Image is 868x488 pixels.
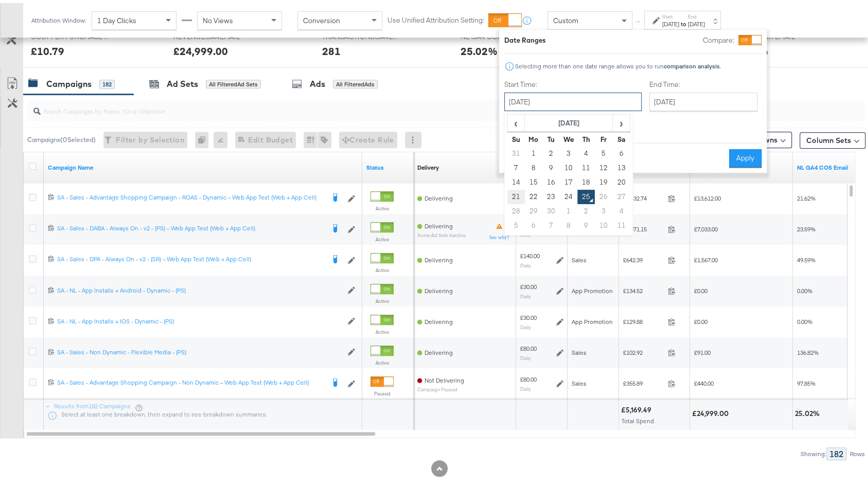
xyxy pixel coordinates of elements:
span: Delivering [424,346,453,353]
span: £134.52 [623,284,664,292]
span: £440.00 [694,376,714,384]
td: 5 [595,143,612,158]
div: SA - Sales - DABA - Always On - v2 - (PS) – Web App Test (Web + App Cell) [57,221,324,229]
td: 9 [577,215,595,230]
span: Delivering [424,315,453,322]
td: 22 [525,187,542,201]
sub: Daily [520,383,531,389]
div: Ad Sets [167,75,198,87]
td: 2 [577,201,595,215]
strong: to [679,17,688,25]
span: ↑ [633,17,643,21]
span: Sales [572,376,587,384]
span: £13,612.00 [694,191,721,199]
div: [DATE] [662,17,679,25]
label: End Time: [649,77,761,86]
sub: Daily [520,321,531,327]
div: Campaigns [46,75,92,87]
span: Custom [553,13,578,22]
span: 136.82% [797,346,819,353]
td: 27 [612,187,630,201]
label: Active [370,356,394,363]
div: £10.79 [31,41,64,56]
span: £91.00 [694,346,711,353]
th: Su [507,129,525,143]
span: £1,371.15 [623,222,664,230]
div: £30.00 [520,280,537,288]
div: SA - Sales - Advantage Shopping Campaign - ROAS - Dynamic – Web App Test (Web + App Cell) [57,190,324,198]
td: 7 [507,158,525,172]
td: 25 [577,187,595,201]
div: £24,999.00 [692,406,732,415]
span: Not Delivering [424,373,464,381]
td: 29 [525,201,542,215]
label: Use Unified Attribution Setting: [387,12,484,22]
span: App Promotion [572,284,613,292]
span: £7,033.00 [694,222,718,230]
a: SA - NL - App Installs + IOS - Dynamic - (PS) [57,314,342,323]
button: Apply [729,146,761,165]
span: 97.85% [797,376,816,384]
th: We [560,129,577,143]
div: 25.02% [795,406,823,415]
label: Active [370,202,394,209]
th: Fr [595,129,612,143]
div: SA - Sales - DPA - Always On - v2 - (SR) – Web App Test (Web + App Cell) [57,252,324,260]
td: 5 [507,215,525,230]
div: 182 [826,444,846,457]
td: 13 [612,158,630,172]
span: Total Spend [622,414,654,422]
td: 1 [560,201,577,215]
td: 3 [560,143,577,158]
td: 12 [595,158,612,172]
span: £642.39 [623,253,664,261]
td: 6 [525,215,542,230]
div: 25.02% [460,41,498,56]
a: Reflects the ability of your Ad Campaign to achieve delivery based on ad states, schedule and bud... [417,160,439,169]
td: 7 [542,215,560,230]
td: 11 [612,215,630,230]
span: 1 Day Clicks [97,13,136,22]
a: SA - Sales - Advantage Shopping Campaign - Non Dynamic – Web App Test (Web + App Cell) [57,375,324,386]
span: Delivering [424,219,453,227]
div: Ads [310,75,325,87]
td: 19 [595,172,612,187]
td: 16 [542,172,560,187]
td: 28 [507,201,525,215]
span: £0.00 [694,284,707,292]
div: £140.00 [520,249,540,257]
td: 31 [507,143,525,158]
th: [DATE] [525,112,613,129]
span: ‹ [508,112,524,128]
div: All Filtered Ads [333,77,378,86]
div: Showing: [800,447,826,455]
td: 30 [542,201,560,215]
a: SA - Sales - Non Dynamic - Flexible Media - (PS) [57,345,342,354]
span: Conversion [303,13,340,22]
div: SA - Sales - Advantage Shopping Campaign - Non Dynamic – Web App Test (Web + App Cell) [57,375,324,384]
td: 1 [525,143,542,158]
div: 281 [322,41,341,56]
label: Compare: [703,32,734,42]
div: 0 [195,129,214,145]
th: Sa [612,129,630,143]
span: 0.00% [797,284,812,292]
td: 17 [560,172,577,187]
div: [DATE] [688,17,705,25]
span: 49.59% [797,253,816,261]
td: 24 [560,187,577,201]
div: All Filtered Ad Sets [206,77,261,86]
td: 20 [612,172,630,187]
td: 23 [542,187,560,201]
label: Start: [662,10,679,17]
span: › [613,112,629,128]
span: App Promotion [572,315,613,322]
td: 4 [577,143,595,158]
td: 8 [560,215,577,230]
sub: Some Ad Sets Inactive [417,229,466,235]
div: 182 [99,77,115,86]
div: Selecting more than one date range allows you to run . [515,60,721,67]
td: 11 [577,158,595,172]
div: £80.00 [520,341,537,350]
span: £102.92 [623,346,664,353]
